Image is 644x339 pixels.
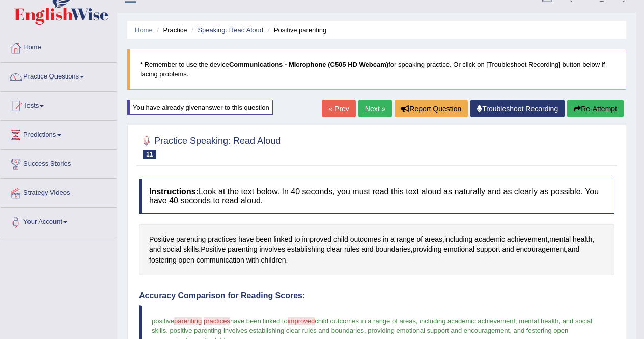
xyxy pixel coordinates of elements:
[515,317,517,325] span: ,
[322,100,355,117] a: « Prev
[149,234,174,245] span: Click to see word definition
[477,244,500,255] span: Click to see word definition
[143,150,156,159] span: 11
[135,26,153,34] a: Home
[519,317,558,325] span: mental health
[416,234,423,245] span: Click to see word definition
[139,134,281,159] h2: Practice Speaking: Read Aloud
[350,234,381,245] span: Click to see word definition
[163,244,181,255] span: Click to see word definition
[179,255,194,266] span: Click to see word definition
[567,100,624,117] button: Re-Attempt
[246,255,259,266] span: Click to see word definition
[361,244,373,255] span: Click to see word definition
[1,63,117,88] a: Practice Questions
[139,291,614,300] h4: Accuracy Comparison for Reading Scores:
[149,255,177,266] span: Click to see word definition
[368,327,510,334] span: providing emotional support and encouragement
[425,234,442,245] span: Click to see word definition
[228,244,257,255] span: Click to see word definition
[419,317,515,325] span: including academic achievement
[176,234,206,245] span: Click to see word definition
[444,234,472,245] span: Click to see word definition
[139,179,614,213] h4: Look at the text below. In 40 seconds, you must read this text aloud as naturally and as clearly ...
[238,234,254,245] span: Click to see word definition
[383,234,388,245] span: Click to see word definition
[197,255,244,266] span: Click to see word definition
[395,100,468,117] button: Report Question
[516,244,566,255] span: Click to see word definition
[507,234,547,245] span: Click to see word definition
[568,244,579,255] span: Click to see word definition
[287,244,325,255] span: Click to see word definition
[198,26,263,34] a: Speaking: Read Aloud
[327,244,342,255] span: Click to see word definition
[549,234,571,245] span: Click to see word definition
[183,244,199,255] span: Click to see word definition
[502,244,514,255] span: Click to see word definition
[294,234,300,245] span: Click to see word definition
[302,234,331,245] span: Click to see word definition
[470,100,565,117] a: Troubleshoot Recording
[1,150,117,175] a: Success Stories
[1,92,117,117] a: Tests
[443,244,474,255] span: Click to see word definition
[413,244,442,255] span: Click to see word definition
[333,234,348,245] span: Click to see word definition
[149,187,199,196] b: Instructions:
[127,100,273,115] div: You have already given answer to this question
[1,121,117,146] a: Predictions
[573,234,592,245] span: Click to see word definition
[201,244,226,255] span: Click to see word definition
[273,234,292,245] span: Click to see word definition
[230,317,288,325] span: have been linked to
[166,327,168,334] span: .
[261,255,286,266] span: Click to see word definition
[259,244,285,255] span: Click to see word definition
[152,317,174,325] span: positive
[149,244,161,255] span: Click to see word definition
[364,327,366,334] span: ,
[416,317,418,325] span: ,
[170,327,364,334] span: positive parenting involves establishing clear rules and boundaries
[397,234,415,245] span: Click to see word definition
[208,234,236,245] span: Click to see word definition
[1,208,117,233] a: Your Account
[154,25,187,35] li: Practice
[288,317,315,325] span: improved
[375,244,410,255] span: Click to see word definition
[256,234,271,245] span: Click to see word definition
[390,234,395,245] span: Click to see word definition
[558,317,561,325] span: ,
[204,317,230,325] span: practices
[358,100,392,117] a: Next »
[474,234,505,245] span: Click to see word definition
[1,179,117,204] a: Strategy Videos
[139,224,614,276] div: , , , . , , .
[127,49,626,90] blockquote: * Remember to use the device for speaking practice. Or click on [Troubleshoot Recording] button b...
[174,317,202,325] span: parenting
[315,317,416,325] span: child outcomes in a range of areas
[265,25,327,35] li: Positive parenting
[510,327,512,334] span: ,
[229,61,388,68] b: Communications - Microphone (C505 HD Webcam)
[1,34,117,59] a: Home
[344,244,359,255] span: Click to see word definition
